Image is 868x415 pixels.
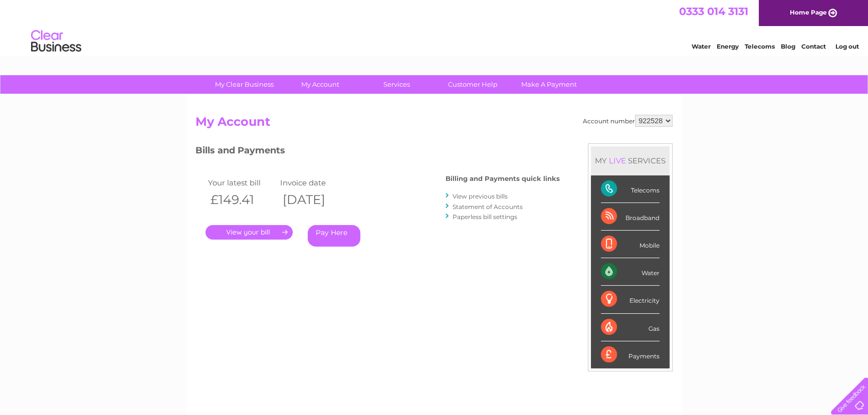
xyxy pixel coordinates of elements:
[355,75,438,94] a: Services
[601,341,660,368] div: Payments
[195,143,560,161] h3: Bills and Payments
[781,43,795,50] a: Blog
[198,6,672,49] div: Clear Business is a trading name of Verastar Limited (registered in [GEOGRAPHIC_DATA] No. 3667643...
[278,176,350,189] td: Invoice date
[195,115,673,134] h2: My Account
[508,75,590,94] a: Make A Payment
[591,146,670,175] div: MY SERVICES
[205,189,278,210] th: £149.41
[717,43,739,50] a: Energy
[601,258,660,286] div: Water
[692,43,711,50] a: Water
[745,43,775,50] a: Telecoms
[601,175,660,203] div: Telecoms
[31,26,82,57] img: logo.png
[835,43,858,50] a: Log out
[279,75,362,94] a: My Account
[205,176,278,189] td: Your latest bill
[601,231,660,258] div: Mobile
[431,75,514,94] a: Customer Help
[278,189,350,210] th: [DATE]
[583,115,673,127] div: Account number
[453,213,517,221] a: Paperless bill settings
[801,43,826,50] a: Contact
[446,175,560,182] h4: Billing and Payments quick links
[607,156,628,165] div: LIVE
[601,286,660,313] div: Electricity
[679,5,748,18] a: 0333 014 3131
[453,203,523,211] a: Statement of Accounts
[601,203,660,231] div: Broadband
[453,192,508,200] a: View previous bills
[205,225,293,240] a: .
[203,75,286,94] a: My Clear Business
[601,314,660,341] div: Gas
[308,225,360,247] a: Pay Here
